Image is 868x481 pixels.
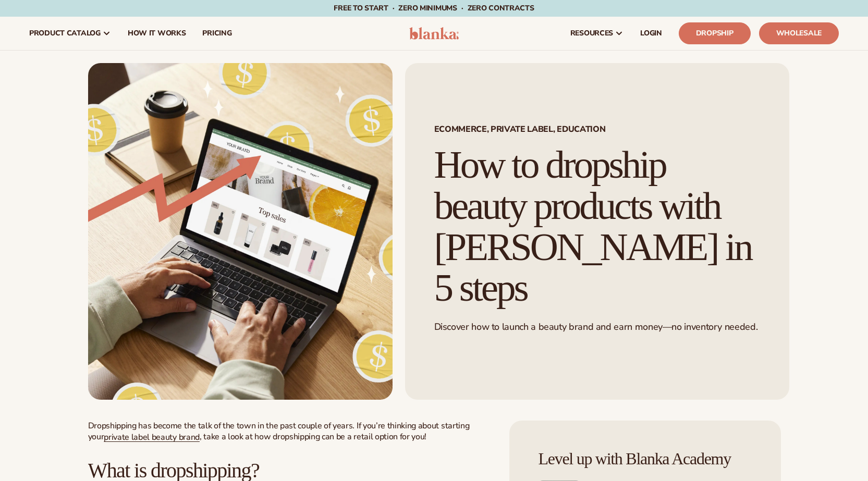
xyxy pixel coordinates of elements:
img: logo [409,27,459,40]
span: product catalog [29,29,101,38]
span: Ecommerce, Private Label, EDUCATION [434,125,760,133]
a: private label beauty brand [104,431,200,443]
a: Wholesale [759,22,839,44]
a: resources [562,17,632,50]
p: Discover how to launch a beauty brand and earn money—no inventory needed. [434,321,760,333]
a: How It Works [119,17,194,50]
a: LOGIN [632,17,670,50]
h4: Level up with Blanka Academy [539,450,752,468]
span: Free to start · ZERO minimums · ZERO contracts [334,3,534,13]
img: Growing money with ecommerce [88,63,393,400]
a: pricing [194,17,240,50]
span: LOGIN [640,29,662,38]
p: Dropshipping has become the talk of the town in the past couple of years. If you’re thinking abou... [88,421,489,442]
span: pricing [202,29,231,38]
a: Dropship [679,22,751,44]
span: resources [570,29,613,38]
a: product catalog [21,17,119,50]
span: How It Works [128,29,186,38]
h1: How to dropship beauty products with [PERSON_NAME] in 5 steps [434,144,760,309]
